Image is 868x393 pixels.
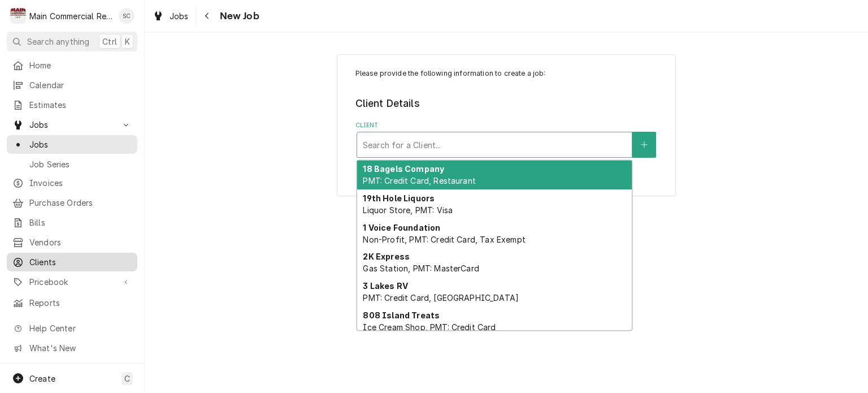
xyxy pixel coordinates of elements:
[29,139,132,150] span: Jobs
[7,32,137,51] button: Search anythingCtrlK
[363,281,408,291] strong: 3 Lakes RV
[363,193,435,203] strong: 19th Hole Liquors
[7,96,137,114] a: Estimates
[29,177,132,189] span: Invoices
[355,68,658,79] p: Please provide the following information to create a job:
[363,164,444,174] strong: 18 Bagels Company
[29,119,115,131] span: Jobs
[148,7,193,25] a: Jobs
[7,56,137,75] a: Home
[29,59,132,71] span: Home
[29,217,132,228] span: Bills
[7,273,137,291] a: Go to Pricebook
[119,8,134,24] div: SC
[216,8,259,24] span: New Job
[7,135,137,154] a: Jobs
[10,8,26,24] div: Main Commercial Refrigeration Service's Avatar
[7,76,137,94] a: Calendar
[7,174,137,192] a: Invoices
[363,264,479,273] span: Gas Station, PMT: MasterCard
[7,193,137,212] a: Purchase Orders
[7,253,137,271] a: Clients
[363,310,440,320] strong: 808 Island Treats
[124,373,130,385] span: C
[29,236,132,248] span: Vendors
[7,233,137,252] a: Vendors
[7,339,137,357] a: Go to What's New
[29,79,132,91] span: Calendar
[363,176,475,185] span: PMT: Credit Card, Restaurant
[29,10,112,22] div: Main Commercial Refrigeration Service
[363,223,440,232] strong: 1 Voice Foundation
[7,293,137,312] a: Reports
[29,256,132,268] span: Clients
[29,322,131,334] span: Help Center
[7,115,137,134] a: Go to Jobs
[7,213,137,232] a: Bills
[363,205,453,215] span: Liquor Store, PMT: Visa
[641,141,648,149] svg: Create New Client
[355,96,658,111] legend: Client Details
[10,8,26,24] div: M
[363,322,496,332] span: Ice Cream Shop, PMT: Credit Card
[29,374,55,383] span: Create
[363,235,525,244] span: Non-Profit, PMT: Credit Card, Tax Exempt
[170,10,189,22] span: Jobs
[355,68,658,158] div: Job Create/Update Form
[355,121,658,130] label: Client
[198,7,216,25] button: Navigate back
[7,319,137,338] a: Go to Help Center
[355,121,658,158] div: Client
[119,8,134,24] div: Sharon Campbell's Avatar
[29,342,131,354] span: What's New
[102,36,117,47] span: Ctrl
[125,36,130,47] span: K
[29,297,132,309] span: Reports
[337,54,676,196] div: Job Create/Update
[27,36,89,47] span: Search anything
[29,99,132,111] span: Estimates
[632,132,656,158] button: Create New Client
[29,158,132,170] span: Job Series
[29,197,132,209] span: Purchase Orders
[363,252,410,261] strong: 2K Express
[29,276,115,288] span: Pricebook
[363,293,519,303] span: PMT: Credit Card, [GEOGRAPHIC_DATA]
[7,155,137,174] a: Job Series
